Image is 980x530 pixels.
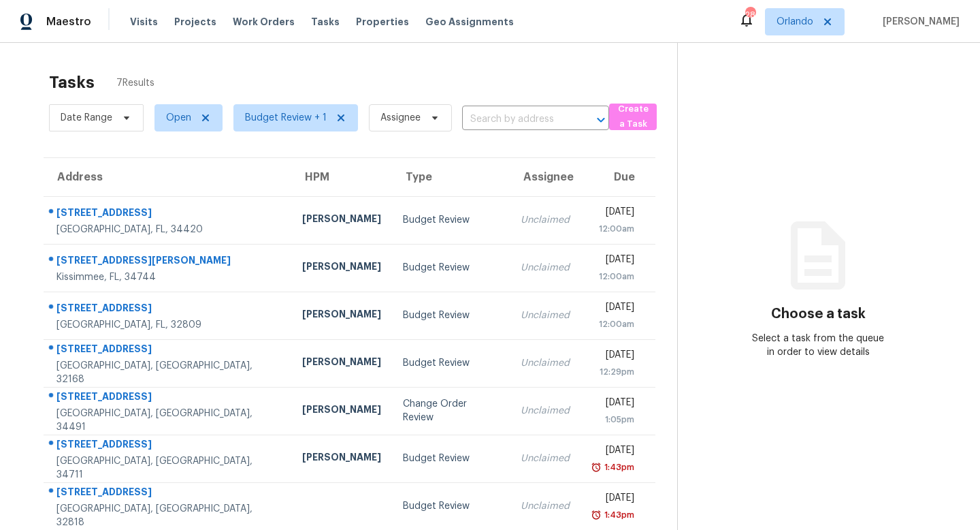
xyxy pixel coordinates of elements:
[403,452,498,465] div: Budget Review
[116,76,154,90] span: 7 Results
[591,270,635,283] div: 12:00am
[521,356,570,370] div: Unclaimed
[591,110,610,129] button: Open
[311,17,340,27] span: Tasks
[591,491,635,508] div: [DATE]
[302,355,381,372] div: [PERSON_NAME]
[462,109,571,130] input: Search by address
[403,309,498,322] div: Budget Review
[425,15,514,29] span: Geo Assignments
[356,15,409,29] span: Properties
[56,437,280,454] div: [STREET_ADDRESS]
[777,15,813,29] span: Orlando
[745,8,755,22] div: 28
[771,307,866,321] h3: Choose a task
[521,261,570,275] div: Unclaimed
[56,342,280,359] div: [STREET_ADDRESS]
[56,485,280,502] div: [STREET_ADDRESS]
[245,111,327,125] span: Budget Review + 1
[748,332,888,359] div: Select a task from the queue in order to view details
[56,253,280,270] div: [STREET_ADDRESS][PERSON_NAME]
[591,348,635,365] div: [DATE]
[591,396,635,413] div: [DATE]
[521,309,570,322] div: Unclaimed
[380,111,421,125] span: Assignee
[130,15,158,29] span: Visits
[403,499,498,513] div: Budget Review
[56,206,280,223] div: [STREET_ADDRESS]
[609,104,657,130] button: Create a Task
[591,253,635,270] div: [DATE]
[591,205,635,222] div: [DATE]
[56,390,280,407] div: [STREET_ADDRESS]
[56,318,280,332] div: [GEOGRAPHIC_DATA], FL, 32809
[602,508,634,522] div: 1:43pm
[521,452,570,465] div: Unclaimed
[46,15,91,29] span: Maestro
[44,158,291,196] th: Address
[521,213,570,227] div: Unclaimed
[56,359,280,386] div: [GEOGRAPHIC_DATA], [GEOGRAPHIC_DATA], 32168
[56,407,280,434] div: [GEOGRAPHIC_DATA], [GEOGRAPHIC_DATA], 34491
[877,15,960,29] span: [PERSON_NAME]
[591,508,602,522] img: Overdue Alarm Icon
[591,413,635,426] div: 1:05pm
[291,158,392,196] th: HPM
[521,404,570,418] div: Unclaimed
[302,450,381,467] div: [PERSON_NAME]
[56,223,280,236] div: [GEOGRAPHIC_DATA], FL, 34420
[302,307,381,324] div: [PERSON_NAME]
[56,301,280,318] div: [STREET_ADDRESS]
[166,111,191,125] span: Open
[591,300,635,317] div: [DATE]
[602,461,634,474] div: 1:43pm
[591,222,635,236] div: 12:00am
[403,397,498,424] div: Change Order Review
[56,502,280,529] div: [GEOGRAPHIC_DATA], [GEOGRAPHIC_DATA], 32818
[591,365,635,379] div: 12:29pm
[61,111,112,125] span: Date Range
[581,158,656,196] th: Due
[174,15,216,29] span: Projects
[510,158,581,196] th: Assignee
[591,461,602,474] img: Overdue Alarm Icon
[233,15,295,29] span: Work Orders
[403,356,498,370] div: Budget Review
[302,260,381,277] div: [PERSON_NAME]
[591,317,635,331] div: 12:00am
[56,270,280,284] div: Kissimmee, FL, 34744
[591,443,635,461] div: [DATE]
[49,76,95,89] h2: Tasks
[392,158,509,196] th: Type
[403,213,498,227] div: Budget Review
[521,499,570,513] div: Unclaimed
[302,212,381,229] div: [PERSON_NAME]
[302,403,381,420] div: [PERSON_NAME]
[56,454,280,482] div: [GEOGRAPHIC_DATA], [GEOGRAPHIC_DATA], 34711
[403,261,498,275] div: Budget Review
[616,102,650,133] span: Create a Task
